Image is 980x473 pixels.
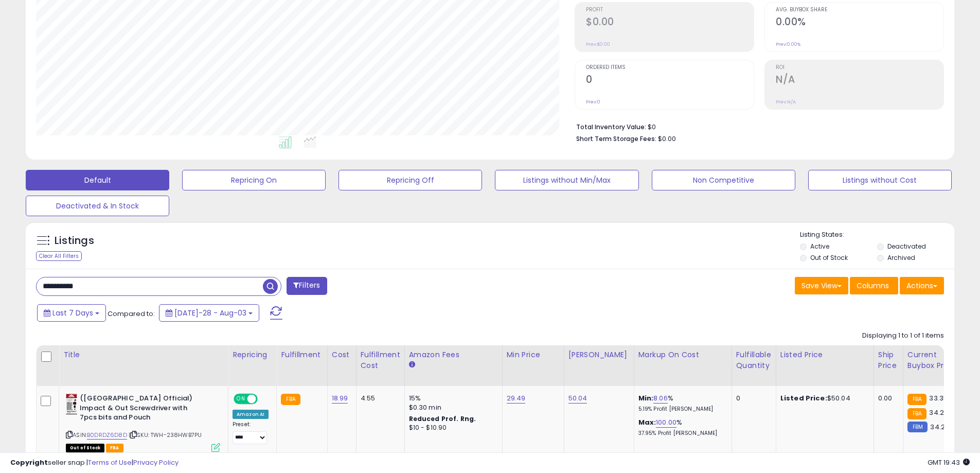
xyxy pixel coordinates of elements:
h5: Listings [55,234,94,248]
span: $0.00 [658,134,676,144]
div: $0.30 min [409,403,494,412]
p: Listing States: [800,230,954,240]
span: Profit [586,7,754,13]
img: 41eQgDVye4L._SL40_.jpg [66,394,77,414]
li: $0 [576,120,936,132]
p: 5.19% Profit [PERSON_NAME] [638,406,724,413]
h2: N/A [776,74,943,87]
a: 8.06 [653,393,668,404]
th: The percentage added to the cost of goods (COGS) that forms the calculator for Min & Max prices. [634,345,732,386]
div: 0.00 [878,394,895,403]
div: Cost [332,349,352,360]
label: Active [810,242,829,251]
h2: $0.00 [586,16,754,30]
span: Compared to: [108,309,155,319]
b: Short Term Storage Fees: [576,134,656,143]
div: Displaying 1 to 1 of 1 items [862,331,944,341]
b: Listed Price: [780,393,827,403]
a: 50.04 [568,393,587,404]
div: seller snap | | [10,458,179,468]
button: Non Competitive [652,170,795,190]
div: % [638,418,724,437]
b: Total Inventory Value: [576,122,646,131]
div: Amazon AI [233,410,269,419]
span: Avg. Buybox Share [776,7,943,13]
div: Fulfillment Cost [361,349,400,371]
span: 2025-08-11 19:43 GMT [928,458,970,467]
div: 0 [736,394,768,403]
h2: 0 [586,74,754,87]
div: Current Buybox Price [907,349,960,371]
button: Columns [850,277,898,294]
span: 34.2 [929,408,944,417]
span: Ordered Items [586,65,754,71]
span: Columns [857,281,889,291]
div: Amazon Fees [409,349,498,360]
button: Listings without Min/Max [495,170,638,190]
span: | SKU: TWH-238HWB7PU [129,431,202,439]
span: [DATE]-28 - Aug-03 [174,308,246,318]
div: Repricing [233,349,272,360]
b: Max: [638,417,656,427]
small: FBM [907,422,928,432]
div: Listed Price [780,349,869,360]
small: FBA [907,394,926,405]
div: Ship Price [878,349,899,371]
a: 29.49 [507,393,526,404]
p: 37.95% Profit [PERSON_NAME] [638,430,724,437]
small: Prev: 0 [586,99,600,105]
button: Deactivated & In Stock [26,196,169,216]
div: Preset: [233,421,269,444]
div: Markup on Cost [638,349,727,360]
div: $50.04 [780,394,866,403]
div: Title [63,349,224,360]
small: FBA [281,394,300,405]
div: Fulfillment [281,349,323,360]
button: [DATE]-28 - Aug-03 [159,304,259,322]
b: Reduced Prof. Rng. [409,414,476,423]
span: Last 7 Days [52,308,93,318]
div: % [638,394,724,413]
a: 18.99 [332,393,348,404]
small: Amazon Fees. [409,360,415,370]
div: $10 - $10.90 [409,424,494,432]
label: Deactivated [887,242,926,251]
button: Repricing Off [338,170,482,190]
button: Save View [795,277,848,294]
div: Clear All Filters [36,251,82,261]
span: 33.35 [929,393,948,403]
strong: Copyright [10,458,48,467]
b: ([GEOGRAPHIC_DATA] Official) Impact & Out Screwdriver with 7pcs bits and Pouch [80,394,205,425]
small: Prev: $0.00 [586,41,610,47]
div: 15% [409,394,494,403]
button: Listings without Cost [808,170,952,190]
a: 100.00 [656,417,676,428]
b: Min: [638,393,654,403]
button: Actions [900,277,944,294]
button: Filters [287,277,327,295]
div: 4.55 [361,394,397,403]
a: B0DRDZ6D8D [87,431,127,440]
a: Privacy Policy [133,458,179,467]
a: Terms of Use [88,458,132,467]
label: Out of Stock [810,253,848,262]
button: Repricing On [182,170,326,190]
small: Prev: N/A [776,99,796,105]
button: Default [26,170,169,190]
small: Prev: 0.00% [776,41,800,47]
span: 34.2 [930,422,945,432]
label: Archived [887,253,915,262]
span: ROI [776,65,943,71]
h2: 0.00% [776,16,943,30]
button: Last 7 Days [37,304,106,322]
span: ON [235,395,247,404]
span: OFF [256,395,273,404]
div: [PERSON_NAME] [568,349,630,360]
div: Min Price [507,349,560,360]
small: FBA [907,408,926,419]
div: Fulfillable Quantity [736,349,772,371]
